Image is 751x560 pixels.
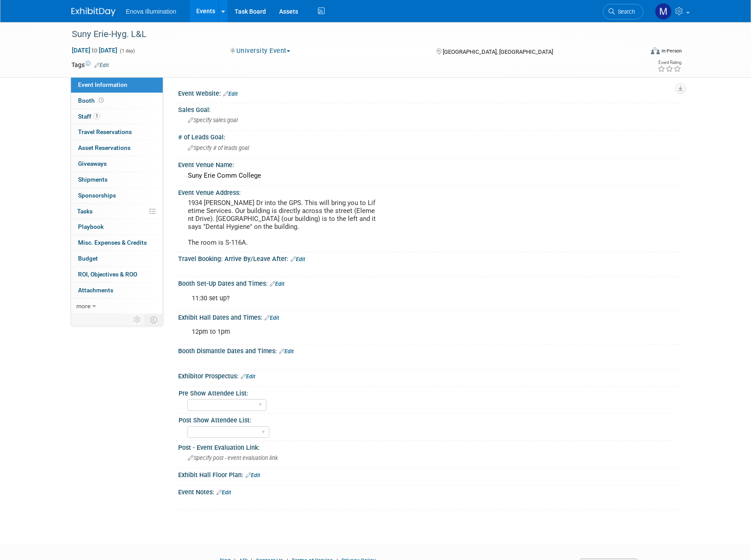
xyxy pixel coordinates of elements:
div: Event Venue Name: [178,158,680,169]
span: Enova Illumination [126,8,176,15]
img: Format-Inperson.png [651,47,660,54]
a: Search [603,4,643,19]
span: Sponsorships [78,192,116,199]
span: Attachments [78,287,113,294]
div: In-Person [661,48,682,54]
div: Post Show Attendee List: [179,414,676,425]
div: Event Website: [178,87,680,98]
a: Budget [71,251,163,266]
a: more [71,299,163,314]
td: Personalize Event Tab Strip [130,314,145,325]
span: ROI, Objectives & ROO [78,271,137,278]
img: ExhibitDay [71,7,116,16]
span: Giveaways [78,160,107,167]
a: Edit [223,91,238,97]
a: Travel Reservations [71,124,163,140]
a: Sponsorships [71,188,163,203]
span: Asset Reservations [78,144,131,151]
div: Travel Booking: Arrive By/Leave After: [178,252,680,264]
div: Booth Set-Up Dates and Times: [178,277,680,288]
span: 1 [93,113,100,119]
a: Edit [291,256,305,262]
a: Giveaways [71,156,163,172]
div: Booth Dismantle Dates and Times: [178,344,680,356]
div: Event Venue Address: [178,186,680,197]
pre: 1934 [PERSON_NAME] Dr into the GPS. This will bring you to Lifetime Services. Our building is dir... [188,199,377,246]
span: Budget [78,255,98,262]
span: Specify # of leads goal [188,145,249,151]
span: Shipments [78,176,108,183]
a: ROI, Objectives & ROO [71,267,163,282]
span: Staff [78,113,100,120]
span: Booth [78,97,105,104]
div: Event Format [591,46,682,59]
div: Exhibitor Prospectus: [178,370,680,381]
div: 12pm to 1pm [186,323,583,341]
img: Max Zid [655,3,672,20]
span: Playbook [78,223,104,230]
span: more [76,302,90,310]
span: Search [615,8,635,15]
a: Shipments [71,172,163,187]
a: Edit [94,62,109,68]
span: Travel Reservations [78,128,132,135]
a: Playbook [71,219,163,235]
button: University Event [227,46,294,56]
a: Edit [246,472,260,478]
div: # of Leads Goal: [178,131,680,142]
div: Exhibit Hall Floor Plan: [178,468,680,480]
span: Booth not reserved yet [97,97,105,104]
a: Edit [265,315,279,321]
a: Booth [71,93,163,108]
a: Edit [217,489,231,496]
div: Suny Erie Comm College [185,169,673,183]
div: Pre Show Attendee List: [179,387,676,398]
a: Misc. Expenses & Credits [71,235,163,250]
td: Toggle Event Tabs [145,314,163,325]
span: Specify post - event evaluation link [188,455,278,461]
span: Tasks [77,208,93,215]
span: [DATE] [DATE] [71,46,118,54]
div: Post - Event Evaluation Link: [178,441,680,452]
div: Event Notes: [178,485,680,497]
a: Attachments [71,283,163,298]
div: 11:30 set up? [186,290,583,307]
a: Event Information [71,77,163,93]
span: Event Information [78,81,127,88]
span: to [90,47,99,54]
span: (1 day) [119,48,135,54]
div: Suny Erie-Hyg. L&L [69,26,630,42]
span: Specify sales goal [188,117,238,123]
div: Event Rating [658,60,681,65]
a: Tasks [71,204,163,219]
td: Tags [71,60,109,69]
a: Edit [241,373,255,380]
div: Exhibit Hall Dates and Times: [178,311,680,322]
a: Edit [279,348,294,355]
a: Asset Reservations [71,140,163,156]
a: Staff1 [71,109,163,124]
div: Sales Goal: [178,103,680,114]
a: Edit [270,281,284,287]
span: Misc. Expenses & Credits [78,239,147,246]
span: [GEOGRAPHIC_DATA], [GEOGRAPHIC_DATA] [443,49,553,55]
